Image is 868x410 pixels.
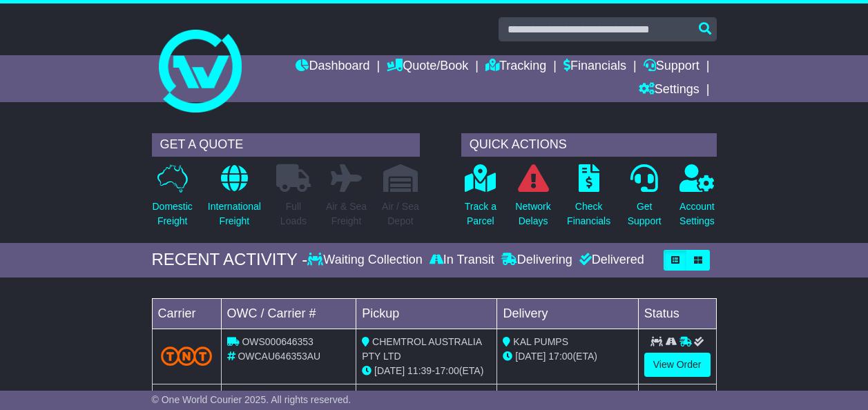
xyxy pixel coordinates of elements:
p: Account Settings [679,199,715,228]
span: 17:00 [548,351,572,362]
p: Get Support [628,199,662,228]
a: Dashboard [296,55,369,79]
div: - (ETA) [362,364,491,378]
a: Financials [563,55,626,79]
p: Track a Parcel [465,199,496,228]
div: (ETA) [503,349,632,364]
div: Waiting Collection [307,253,425,268]
span: 11:39 [407,365,432,376]
p: Check Financials [567,199,610,228]
a: Tracking [485,55,546,79]
a: NetworkDelays [514,164,551,236]
a: Support [644,55,700,79]
div: RECENT ACTIVITY - [152,250,308,270]
td: Delivery [497,298,638,329]
p: International Freight [208,199,261,228]
span: [DATE] [515,351,546,362]
td: Status [638,298,716,329]
div: GET A QUOTE [152,133,420,157]
a: Quote/Book [387,55,468,79]
span: OWCAU646353AU [238,351,320,362]
a: Settings [639,79,700,102]
a: CheckFinancials [566,164,611,236]
p: Air / Sea Depot [382,199,419,228]
td: OWC / Carrier # [221,298,356,329]
p: Domestic Freight [153,199,193,228]
a: View Order [644,353,711,377]
img: TNT_Domestic.png [161,346,213,365]
a: Track aParcel [464,164,497,236]
div: Delivered [576,253,644,268]
td: Carrier [152,298,221,329]
a: GetSupport [627,164,662,236]
div: QUICK ACTIONS [461,133,717,157]
a: InternationalFreight [207,164,262,236]
a: AccountSettings [679,164,715,236]
span: OWS000646353 [242,336,314,347]
div: In Transit [426,253,498,268]
td: Pickup [356,298,497,329]
div: Delivering [498,253,576,268]
p: Full Loads [276,199,311,228]
span: CHEMTROL AUSTRALIA PTY LTD [362,336,481,362]
span: 17:00 [435,365,459,376]
span: © One World Courier 2025. All rights reserved. [152,394,351,405]
span: KAL PUMPS [513,336,568,347]
span: [DATE] [374,365,405,376]
p: Air & Sea Freight [326,199,367,228]
a: DomesticFreight [152,164,193,236]
p: Network Delays [515,199,550,228]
